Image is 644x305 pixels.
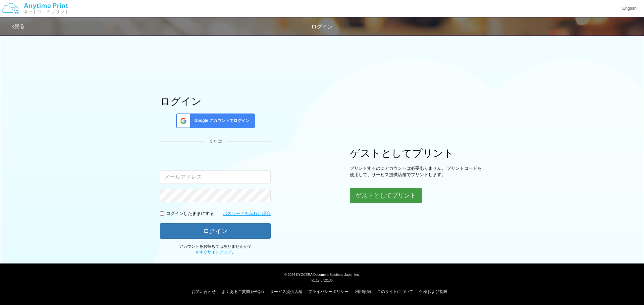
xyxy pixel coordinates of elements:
a: プライバシーポリシー [308,289,348,294]
a: よくあるご質問 (FAQs) [222,289,264,294]
a: 利用規約 [355,289,371,294]
a: 今すぐサインアップ [195,250,231,254]
p: プリントするのにアカウントは必要ありません。 プリントコードを使用して、サービス提供店舗でプリントします。 [350,165,484,178]
a: お問い合わせ [192,289,216,294]
span: Google アカウントでログイン [192,118,250,124]
span: 。 [195,250,235,254]
button: ゲストとしてプリント [350,188,422,203]
p: ログインしたままにする [166,211,214,217]
span: ログイン [311,24,333,29]
h1: ログイン [160,96,271,107]
button: ログイン [160,223,271,239]
a: 戻る [12,23,25,29]
div: または [160,138,271,145]
a: パスワードを忘れた場合 [223,211,271,217]
h1: ゲストとしてプリント [350,148,484,159]
a: このサイトについて [377,289,413,294]
span: © 2024 KYOCERA Document Solutions Japan Inc. [284,272,360,277]
input: メールアドレス [160,170,271,184]
a: サービス提供店舗 [270,289,302,294]
a: 仕様および制限 [419,289,447,294]
p: アカウントをお持ちではありませんか？ [160,244,271,255]
span: v1.17.0.32136 [311,278,332,282]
